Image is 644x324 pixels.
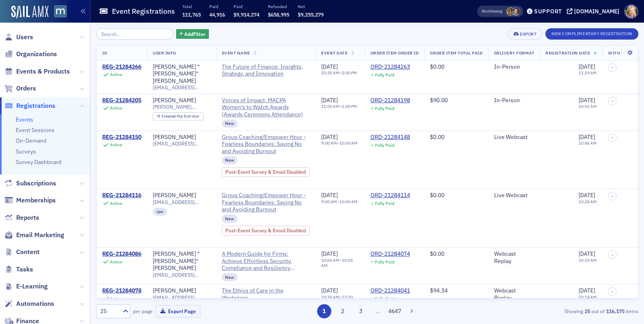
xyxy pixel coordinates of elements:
[222,97,310,118] span: Voices of Impact, MACPA Women's to Watch Awards (Awards Ceremony Attendance)
[16,33,33,42] span: Users
[321,140,337,146] time: 9:00 AM
[153,250,210,272] a: [PERSON_NAME] "[PERSON_NAME]" [PERSON_NAME]
[545,29,638,37] a: New Complimentary Registration
[482,8,489,14] div: Also
[4,299,54,308] a: Automations
[110,201,122,206] div: Active
[579,257,597,263] time: 10:19 AM
[102,250,141,258] a: REG-21284086
[4,101,55,110] a: Registrations
[494,287,535,301] div: Webcast Replay
[321,199,337,204] time: 9:00 AM
[579,191,595,199] span: [DATE]
[611,194,614,199] span: –
[54,5,67,18] img: SailAMX
[16,231,64,240] span: Email Marketing
[110,142,122,147] div: Active
[4,248,40,257] a: Content
[4,33,33,42] a: Users
[16,213,39,222] span: Reports
[375,72,394,78] div: Fully Paid
[182,4,201,9] p: Total
[16,196,56,205] span: Memberships
[463,307,638,315] div: Showing out of items
[153,199,210,205] span: [EMAIL_ADDRESS][DOMAIN_NAME]
[234,4,259,9] p: Paid
[102,287,141,295] a: REG-21284078
[222,167,310,177] div: Post-Event Survey
[153,287,196,295] a: [PERSON_NAME]
[102,50,107,56] span: ID
[372,307,383,315] span: …
[342,70,357,76] time: 2:00 PM
[579,63,595,70] span: [DATE]
[110,105,122,111] div: Active
[16,137,46,144] a: On-Demand
[222,273,238,281] div: New
[430,63,444,70] span: $0.00
[370,134,410,141] a: ORD-21284148
[482,8,502,14] span: Viewing
[321,50,347,56] span: Event Date
[110,296,122,301] div: Active
[153,192,196,199] a: [PERSON_NAME]
[222,287,310,301] a: The Ethics of Care in the Workplace
[611,65,614,70] span: –
[335,304,349,318] button: 2
[321,258,359,268] div: –
[534,8,562,15] div: Support
[16,67,70,76] span: Events & Products
[222,250,310,272] span: A Modern Guide for Firms: Achieve Effortless Security, Compliance and Resiliency (brought to you ...
[579,294,597,300] time: 10:14 AM
[209,4,225,9] p: Paid
[112,6,175,16] h1: Event Registrations
[321,70,339,76] time: 10:30 AM
[16,148,36,155] a: Surveys
[153,50,176,56] span: User Info
[153,63,210,85] div: [PERSON_NAME] "[PERSON_NAME]" [PERSON_NAME]
[375,143,394,148] div: Fully Paid
[4,282,48,291] a: E-Learning
[430,133,444,141] span: $0.00
[268,4,289,9] p: Refunded
[430,50,482,56] span: Order Item Total Paid
[176,29,209,39] button: AddFilter
[102,192,141,199] a: REG-21284116
[16,101,55,110] span: Registrations
[11,6,48,19] a: SailAMX
[375,201,394,206] div: Fully Paid
[153,141,210,147] span: [EMAIL_ADDRESS][DOMAIN_NAME]
[4,265,33,274] a: Tasks
[222,63,310,78] a: The Future of Finance: Insights, Strategy, and Innovation
[611,135,614,140] span: –
[4,213,39,222] a: Reports
[16,84,36,93] span: Orders
[370,63,410,71] a: ORD-21284263
[512,7,520,16] span: Meghan Will
[4,84,36,93] a: Orders
[153,112,204,121] div: Created Via: End User
[321,287,338,294] span: [DATE]
[370,287,410,295] a: ORD-21284041
[298,11,324,18] span: $9,255,279
[375,259,394,265] div: Fully Paid
[321,70,357,76] div: –
[16,50,57,59] span: Organizations
[579,199,597,204] time: 10:24 AM
[321,250,338,257] span: [DATE]
[4,179,56,188] a: Subscriptions
[545,50,590,56] span: Registration Date
[182,11,201,18] span: 111,765
[611,289,614,294] span: –
[370,50,419,56] span: Order Item Order ID
[153,84,210,90] span: [EMAIL_ADDRESS][DOMAIN_NAME]
[222,50,250,56] span: Event Name
[494,192,535,199] div: Live Webcast
[222,215,238,223] div: New
[430,287,448,294] span: $94.34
